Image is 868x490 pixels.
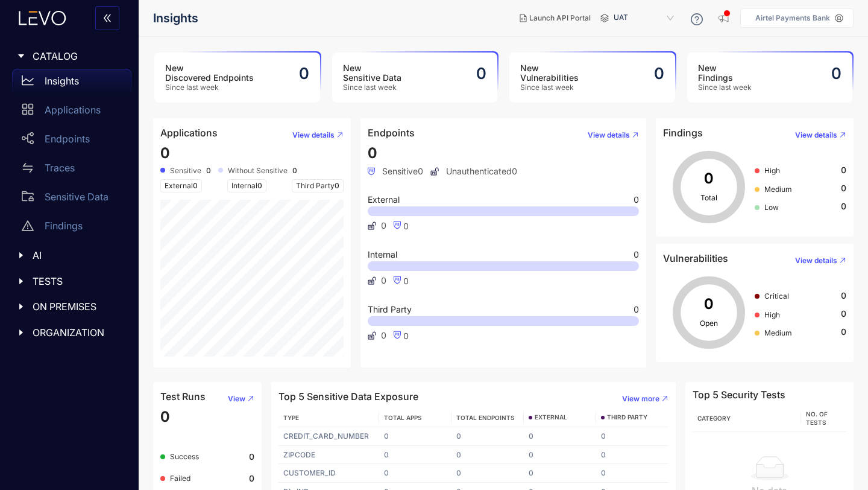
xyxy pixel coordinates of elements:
span: Category [697,415,731,422]
span: 0 [381,221,386,231]
span: 0 [841,309,846,319]
span: 0 [335,181,339,190]
span: External [368,196,400,204]
button: View details [785,126,846,145]
button: Launch API Portal [510,8,600,28]
span: AI [33,250,122,261]
span: 0 [160,408,170,425]
b: 0 [292,167,297,175]
td: 0 [524,446,596,465]
span: TESTS [33,276,122,287]
span: 0 [841,291,846,301]
h3: New Vulnerabilities [520,63,579,83]
h4: Findings [663,127,703,138]
p: Airtel Payments Bank [755,14,830,22]
a: Sensitive Data [12,185,131,214]
span: Third Party [292,179,344,192]
button: View details [785,251,846,270]
p: Traces [45,162,75,173]
td: 0 [451,427,524,446]
span: View details [588,131,630,139]
span: 0 [634,196,639,204]
button: View details [578,126,639,145]
b: 0 [249,452,254,462]
span: Sensitive 0 [368,167,423,176]
a: Findings [12,214,131,243]
span: High [764,166,780,175]
span: double-left [102,13,112,24]
span: TOTAL ENDPOINTS [456,414,515,421]
h3: New Findings [698,63,752,83]
span: 0 [634,305,639,314]
p: Applications [45,104,101,115]
td: 0 [596,464,668,483]
div: TESTS [7,269,131,294]
span: 0 [257,181,262,190]
span: 0 [381,331,386,340]
span: 0 [403,221,409,231]
span: Third Party [368,305,412,314]
p: Sensitive Data [45,191,108,202]
span: Since last week [165,83,254,92]
span: TYPE [283,414,299,421]
span: CATALOG [33,51,122,62]
span: View details [795,256,837,265]
h2: 0 [299,65,309,83]
h2: 0 [831,65,841,83]
b: 0 [249,474,254,483]
span: External [160,179,202,192]
span: 0 [368,144,377,162]
span: swap [22,162,34,174]
span: THIRD PARTY [607,414,647,421]
h4: Vulnerabilities [663,253,728,264]
span: Low [764,203,779,212]
div: ON PREMISES [7,294,131,319]
span: Since last week [343,83,401,92]
span: 0 [403,331,409,341]
h2: 0 [476,65,486,83]
span: Failed [170,474,190,483]
span: No. of Tests [806,410,828,426]
h2: 0 [654,65,664,83]
button: double-left [95,6,119,30]
span: caret-right [17,52,25,60]
span: 0 [841,183,846,193]
span: TOTAL APPS [384,414,422,421]
span: ORGANIZATION [33,327,122,338]
span: Insights [153,11,198,25]
span: Critical [764,291,789,301]
span: View details [795,131,837,139]
td: CREDIT_CARD_NUMBER [278,427,379,446]
a: Insights [12,69,131,98]
h4: Test Runs [160,391,206,402]
span: EXTERNAL [535,414,567,421]
span: Internal [368,250,397,259]
span: 0 [381,276,386,285]
span: Internal [227,179,266,192]
span: Sensitive [170,167,201,175]
div: AI [7,243,131,268]
td: 0 [379,427,451,446]
button: View more [612,389,668,409]
td: CUSTOMER_ID [278,464,379,483]
a: Endpoints [12,127,131,156]
span: 0 [841,165,846,175]
td: 0 [379,464,451,483]
span: Without Sensitive [228,167,288,175]
td: 0 [596,446,668,465]
button: View details [283,126,344,145]
div: CATALOG [7,43,131,69]
span: Since last week [698,83,752,92]
h4: Top 5 Security Tests [693,389,785,400]
td: 0 [379,446,451,465]
td: 0 [451,446,524,465]
h3: New Sensitive Data [343,63,401,83]
h4: Applications [160,127,218,138]
td: ZIPCODE [278,446,379,465]
span: View [228,395,245,403]
span: caret-right [17,251,25,259]
a: Applications [12,98,131,127]
button: View [218,389,254,409]
span: High [764,310,780,319]
span: View more [622,395,659,403]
